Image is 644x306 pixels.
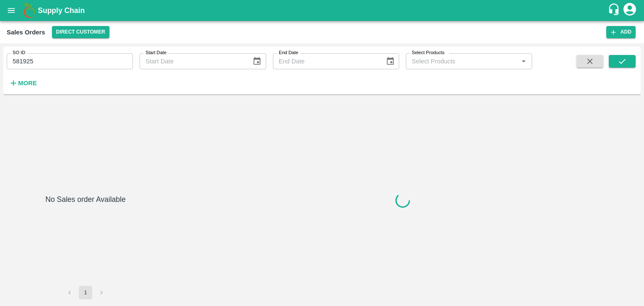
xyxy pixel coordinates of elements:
[62,286,109,299] nav: pagination navigation
[273,53,379,69] input: End Date
[18,80,37,86] strong: More
[79,286,92,299] button: page 1
[13,50,25,56] label: SO ID
[382,53,398,69] button: Choose date
[518,56,529,67] button: Open
[7,27,45,38] div: Sales Orders
[45,194,125,286] h6: No Sales order Available
[608,3,622,18] div: customer-support
[145,50,166,56] label: Start Date
[52,26,109,38] button: Select DC
[7,76,39,90] button: More
[412,50,444,56] label: Select Products
[38,6,85,15] b: Supply Chain
[21,2,38,19] img: logo
[279,50,298,56] label: End Date
[2,1,21,20] button: open drawer
[408,56,516,67] input: Select Products
[606,26,636,38] button: Add
[140,53,246,69] input: Start Date
[38,5,608,16] a: Supply Chain
[7,53,133,69] input: Enter SO ID
[622,2,637,19] div: account of current user
[249,53,265,69] button: Choose date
